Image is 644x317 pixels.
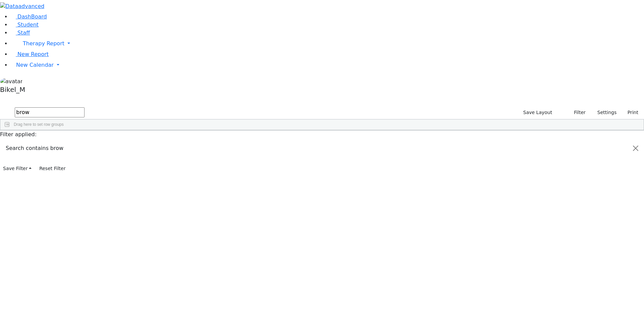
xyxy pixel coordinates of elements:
[17,51,49,57] span: New Report
[23,40,64,47] span: Therapy Report
[11,13,47,20] a: DashBoard
[620,107,641,118] button: Print
[17,13,47,20] span: DashBoard
[11,21,39,28] a: Student
[628,139,644,158] button: Close
[36,163,68,174] button: Reset Filter
[16,62,54,68] span: New Calendar
[11,58,644,72] a: New Calendar
[589,107,620,118] button: Settings
[11,30,30,36] a: Staff
[15,107,85,117] input: Search
[14,122,64,127] span: Drag here to set row groups
[565,107,589,118] button: Filter
[520,107,555,118] button: Save Layout
[11,51,49,57] a: New Report
[11,37,644,50] a: Therapy Report
[17,30,30,36] span: Staff
[17,21,39,28] span: Student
